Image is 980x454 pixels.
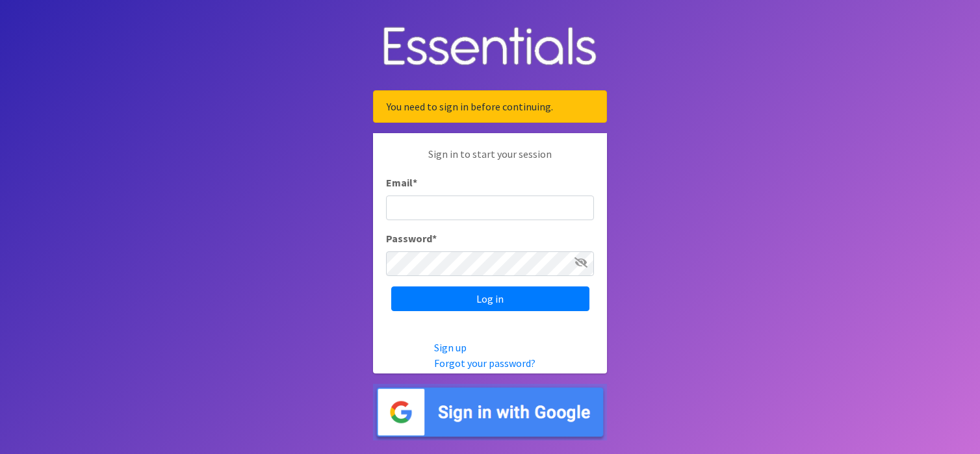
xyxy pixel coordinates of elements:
a: Sign up [434,341,467,354]
input: Log in [391,286,589,311]
label: Email [386,175,417,190]
div: You need to sign in before continuing. [373,90,607,123]
img: Sign in with Google [373,384,607,440]
a: Forgot your password? [434,357,535,370]
abbr: required [413,176,417,189]
img: Human Essentials [373,14,607,81]
p: Sign in to start your session [386,146,594,175]
abbr: required [432,232,437,245]
label: Password [386,231,437,246]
